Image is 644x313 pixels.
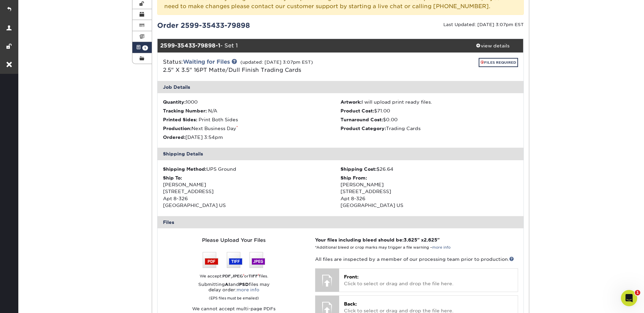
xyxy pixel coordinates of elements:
strong: Shipping Method: [163,166,206,172]
span: Back: [344,301,357,307]
div: We accept: , or files. [163,273,305,279]
li: I will upload print ready files. [341,99,518,105]
small: *Additional bleed or crop marks may trigger a file warning – [315,245,450,250]
small: (updated: [DATE] 3:07pm EST) [240,60,313,65]
a: Waiting for Files [183,59,230,65]
li: [DATE] 3:54pm [163,134,341,141]
strong: AI [225,282,230,287]
strong: Ship To: [163,175,182,181]
div: Status: [158,58,401,74]
strong: Artwork: [341,99,362,105]
sup: 1 [243,273,244,277]
a: view details [462,39,523,53]
div: [PERSON_NAME] [STREET_ADDRESS] Apt 8-326 [GEOGRAPHIC_DATA] US [341,174,518,209]
div: $26.64 [341,166,518,172]
div: [PERSON_NAME] [STREET_ADDRESS] Apt 8-326 [GEOGRAPHIC_DATA] US [163,174,341,209]
a: more info [237,287,259,292]
strong: PSD [239,282,249,287]
p: Submitting and files may delay order: [163,282,305,301]
small: Last Updated: [DATE] 3:07pm EST [443,22,524,27]
div: Files [158,216,523,228]
li: $71.00 [341,107,518,114]
strong: Ordered: [163,134,185,140]
sup: 1 [258,273,259,277]
p: Click to select or drag and drop the file here. [344,273,513,287]
span: 1 [142,45,148,50]
a: FILES REQUIRED [479,58,518,67]
li: 1000 [163,99,341,105]
span: Print Both Sides [199,117,238,122]
a: 1 [132,42,152,53]
div: Please Upload Your Files [163,236,305,244]
strong: Product Cost: [341,108,374,113]
li: Trading Cards [341,125,518,132]
span: Front: [344,274,358,279]
strong: Printed Sides: [163,117,197,122]
div: UPS Ground [163,166,341,172]
span: 2.625 [424,237,437,243]
span: 3.625 [404,237,417,243]
a: more info [432,245,450,250]
div: - Set 1 [158,39,462,53]
strong: Your files including bleed should be: " x " [315,237,440,243]
li: $0.00 [341,116,518,123]
strong: JPEG [232,274,243,278]
strong: Ship From: [341,175,367,181]
li: Next Business Day [163,125,341,132]
strong: Production: [163,126,191,131]
div: Order 2599-35433-79898 [152,20,341,30]
span: N/A [208,108,217,113]
strong: TIFF [249,274,258,278]
iframe: Intercom live chat [621,290,637,306]
strong: Tracking Number: [163,108,207,113]
strong: Shipping Cost: [341,166,376,172]
a: 2.5" X 3.5" 16PT Matte/Dull Finish Trading Cards [163,67,301,73]
div: Job Details [158,81,523,93]
img: We accept: PSD, TIFF, or JPEG (JPG) [203,252,265,268]
div: Shipping Details [158,148,523,160]
strong: Quantity: [163,99,186,105]
p: All files are inspected by a member of our processing team prior to production. [315,256,518,263]
strong: PDF [222,274,231,278]
small: (EPS files must be emailed) [209,293,259,301]
p: We cannot accept multi-page PDFs [163,306,305,312]
strong: Turnaround Cost: [341,117,383,122]
span: 1 [635,290,640,295]
strong: Product Category: [341,126,386,131]
strong: 2599-35433-79898-1 [160,42,220,49]
div: view details [462,42,523,49]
